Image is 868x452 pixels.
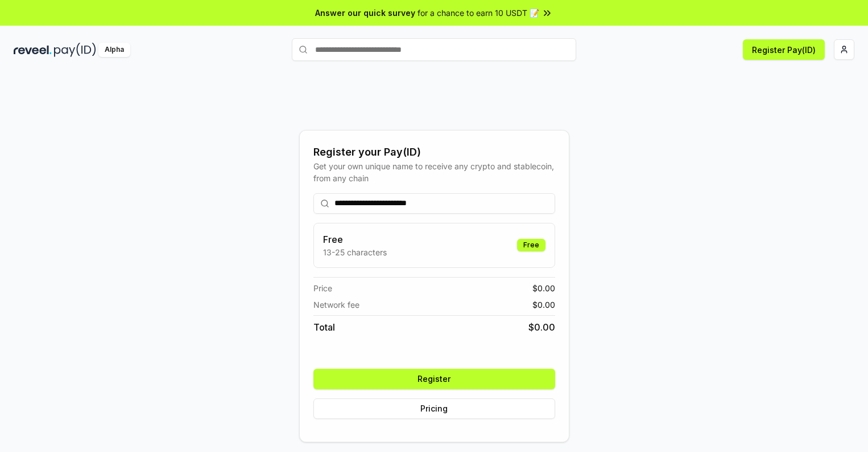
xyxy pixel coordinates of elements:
[313,320,335,334] span: Total
[313,369,555,389] button: Register
[315,7,415,19] span: Answer our quick survey
[743,39,825,60] button: Register Pay(ID)
[532,299,555,311] span: $ 0.00
[14,43,52,57] img: reveel_dark
[323,246,387,258] p: 13-25 characters
[323,233,387,246] h3: Free
[54,43,96,57] img: pay_id
[313,160,555,184] div: Get your own unique name to receive any crypto and stablecoin, from any chain
[313,282,332,294] span: Price
[313,398,555,419] button: Pricing
[418,7,539,19] span: for a chance to earn 10 USDT 📝
[532,282,555,294] span: $ 0.00
[313,299,359,311] span: Network fee
[98,43,130,57] div: Alpha
[517,239,545,251] div: Free
[313,144,555,160] div: Register your Pay(ID)
[528,320,555,334] span: $ 0.00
